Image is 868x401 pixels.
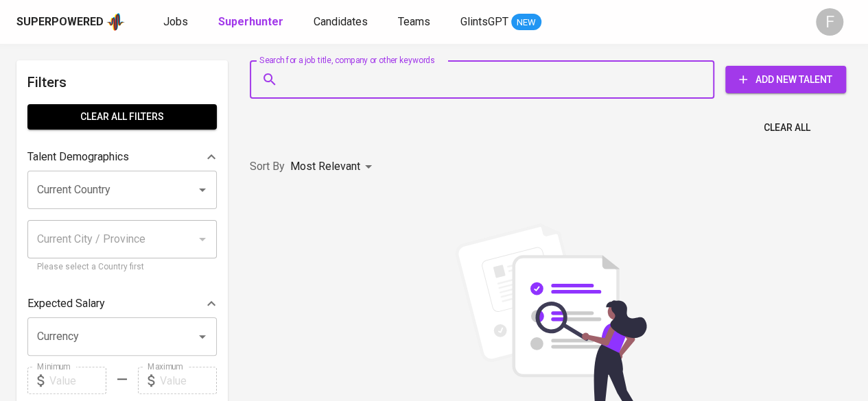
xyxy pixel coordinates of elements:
[106,12,125,32] img: app logo
[290,154,377,180] div: Most Relevant
[16,12,125,32] a: Superpoweredapp logo
[398,14,433,31] a: Teams
[27,71,217,93] h6: Filters
[218,14,286,31] a: Superhunter
[49,367,106,394] input: Value
[314,15,368,28] span: Candidates
[27,290,217,317] div: Expected Salary
[764,119,810,136] span: Clear All
[398,15,430,28] span: Teams
[27,143,217,171] div: Talent Demographics
[160,367,217,394] input: Value
[193,327,212,346] button: Open
[163,15,188,28] span: Jobs
[460,15,508,28] span: GlintsGPT
[290,158,360,175] p: Most Relevant
[511,16,541,29] span: NEW
[736,71,835,88] span: Add New Talent
[27,149,129,165] p: Talent Demographics
[16,14,104,30] div: Superpowered
[193,180,212,199] button: Open
[314,14,371,31] a: Candidates
[460,14,541,31] a: GlintsGPT NEW
[725,66,846,93] button: Add New Talent
[37,260,207,274] p: Please select a Country first
[27,295,105,312] p: Expected Salary
[38,108,206,125] span: Clear All filters
[816,8,843,36] div: F
[250,158,285,175] p: Sort By
[758,115,816,141] button: Clear All
[27,104,217,130] button: Clear All filters
[218,15,283,28] b: Superhunter
[163,14,191,31] a: Jobs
